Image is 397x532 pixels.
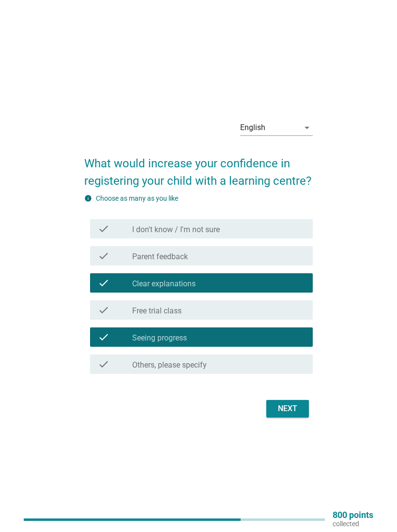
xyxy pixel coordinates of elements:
[132,306,182,316] label: Free trial class
[84,145,313,190] h2: What would increase your confidence in registering your child with a learning centre?
[132,360,207,370] label: Others, please specify
[132,333,187,343] label: Seeing progress
[132,279,196,289] label: Clear explanations
[98,358,109,370] i: check
[132,225,220,235] label: I don't know / I'm not sure
[98,304,109,316] i: check
[98,331,109,343] i: check
[274,403,301,414] div: Next
[98,277,109,289] i: check
[98,250,109,262] i: check
[132,252,188,262] label: Parent feedback
[96,194,178,202] label: Choose as many as you like
[266,400,309,417] button: Next
[333,511,373,519] p: 800 points
[240,123,265,132] div: English
[301,122,313,133] i: arrow_drop_down
[84,194,92,202] i: info
[333,519,373,528] p: collected
[98,223,109,235] i: check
